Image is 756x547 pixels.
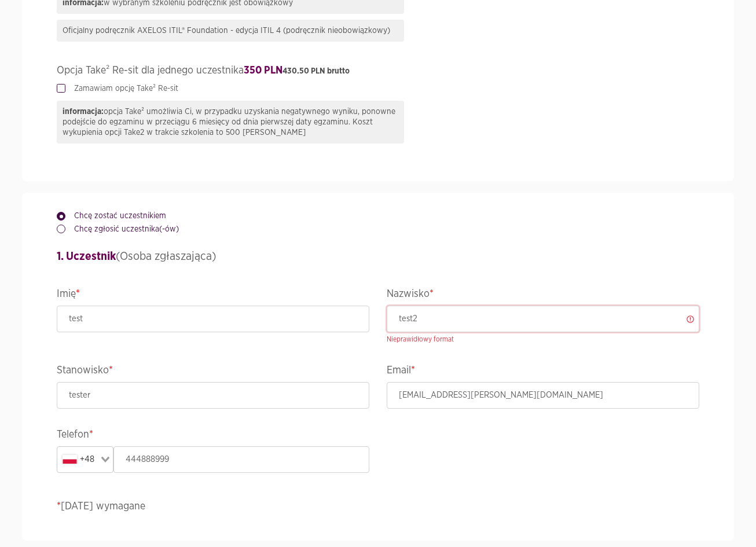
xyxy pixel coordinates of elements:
[57,251,116,262] strong: 1. Uczestnik
[57,285,369,306] legend: Imię
[65,83,178,94] label: Zamawiam opcję Take² Re-sit
[57,499,699,515] p: [DATE] wymagane
[113,446,370,473] input: Telefon
[63,455,77,464] img: pl.svg
[57,306,369,332] input: Imię
[387,362,699,382] legend: Email
[60,449,97,470] div: +48
[387,382,699,409] input: Email
[57,20,404,42] div: Oficjalny podręcznik AXELOS ITIL® Foundation - edycja ITIL 4 (podręcznik nieobowiązkowy)
[244,65,350,76] strong: 350 PLN
[63,108,104,116] strong: informacja:
[57,446,113,473] div: Search for option
[57,101,404,144] div: opcja Take² umożliwia Ci, w przypadku uzyskania negatywnego wyniku, ponowne podejście do egzaminu...
[57,426,369,446] legend: Telefon
[65,210,166,222] label: Chcę zostać uczestnikiem
[387,334,699,344] div: Nieprawidłowy format
[282,67,350,75] span: 430.50 PLN brutto
[387,285,699,306] legend: Nazwisko
[57,382,369,409] input: Stanowisko
[57,362,369,382] legend: Stanowisko
[65,223,179,235] label: Chcę zgłosić uczestnika(-ów)
[387,306,699,332] input: Nazwisko
[57,62,699,83] legend: Opcja Take² Re-sit dla jednego uczestnika
[57,248,699,265] h4: (Osoba zgłaszająca)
